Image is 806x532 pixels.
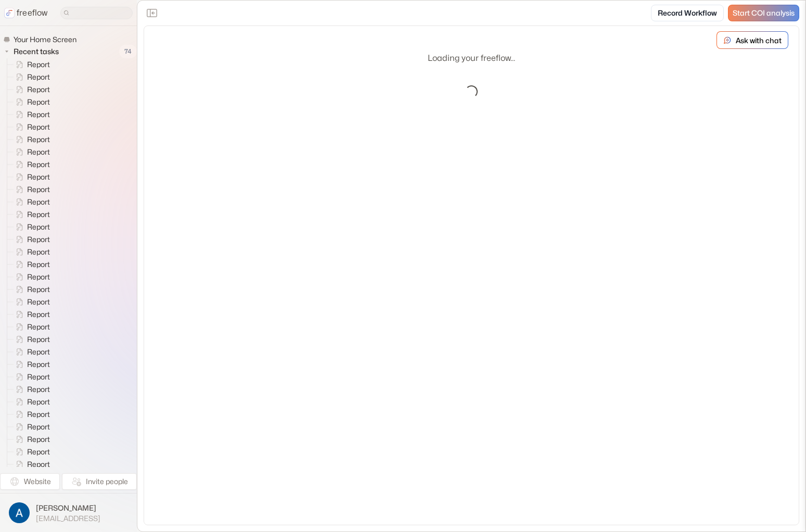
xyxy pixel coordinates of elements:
[7,58,54,71] a: Report
[7,233,54,246] a: Report
[6,500,131,526] button: [PERSON_NAME][EMAIL_ADDRESS]
[25,297,53,307] span: Report
[7,321,54,333] a: Report
[17,7,48,19] p: freeflow
[25,284,53,295] span: Report
[7,396,54,408] a: Report
[25,122,53,132] span: Report
[428,52,515,65] p: Loading your freeflow...
[11,34,80,45] span: Your Home Screen
[3,34,81,45] a: Your Home Screen
[25,372,53,382] span: Report
[7,171,54,183] a: Report
[25,397,53,407] span: Report
[728,5,799,21] a: Start COI analysis
[36,514,100,523] span: [EMAIL_ADDRESS]
[7,133,54,146] a: Report
[7,358,54,371] a: Report
[25,84,53,95] span: Report
[733,9,795,18] span: Start COI analysis
[25,234,53,245] span: Report
[25,184,53,195] span: Report
[7,283,54,296] a: Report
[7,383,54,396] a: Report
[25,159,53,170] span: Report
[25,172,53,182] span: Report
[7,433,54,446] a: Report
[25,259,53,270] span: Report
[7,458,54,471] a: Report
[3,45,63,58] button: Recent tasks
[7,421,54,433] a: Report
[7,408,54,421] a: Report
[7,446,54,458] a: Report
[25,197,53,207] span: Report
[736,35,782,46] p: Ask with chat
[11,46,62,57] span: Recent tasks
[25,222,53,232] span: Report
[7,121,54,133] a: Report
[4,7,48,19] a: freeflow
[119,45,137,58] span: 74
[25,247,53,257] span: Report
[7,246,54,258] a: Report
[144,5,160,21] button: Close the sidebar
[7,96,54,108] a: Report
[25,209,53,220] span: Report
[25,272,53,282] span: Report
[7,146,54,158] a: Report
[651,5,724,21] a: Record Workflow
[7,258,54,271] a: Report
[7,71,54,83] a: Report
[7,158,54,171] a: Report
[7,333,54,346] a: Report
[7,196,54,208] a: Report
[7,83,54,96] a: Report
[62,473,137,490] button: Invite people
[25,359,53,370] span: Report
[7,346,54,358] a: Report
[25,322,53,332] span: Report
[25,97,53,107] span: Report
[25,334,53,345] span: Report
[25,384,53,395] span: Report
[25,347,53,357] span: Report
[25,59,53,70] span: Report
[25,447,53,457] span: Report
[25,434,53,445] span: Report
[25,409,53,420] span: Report
[7,296,54,308] a: Report
[7,371,54,383] a: Report
[25,109,53,120] span: Report
[25,309,53,320] span: Report
[7,308,54,321] a: Report
[7,183,54,196] a: Report
[25,72,53,82] span: Report
[25,422,53,432] span: Report
[7,208,54,221] a: Report
[7,221,54,233] a: Report
[25,459,53,470] span: Report
[7,108,54,121] a: Report
[7,271,54,283] a: Report
[25,147,53,157] span: Report
[25,134,53,145] span: Report
[36,503,100,513] span: [PERSON_NAME]
[9,502,30,523] img: profile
